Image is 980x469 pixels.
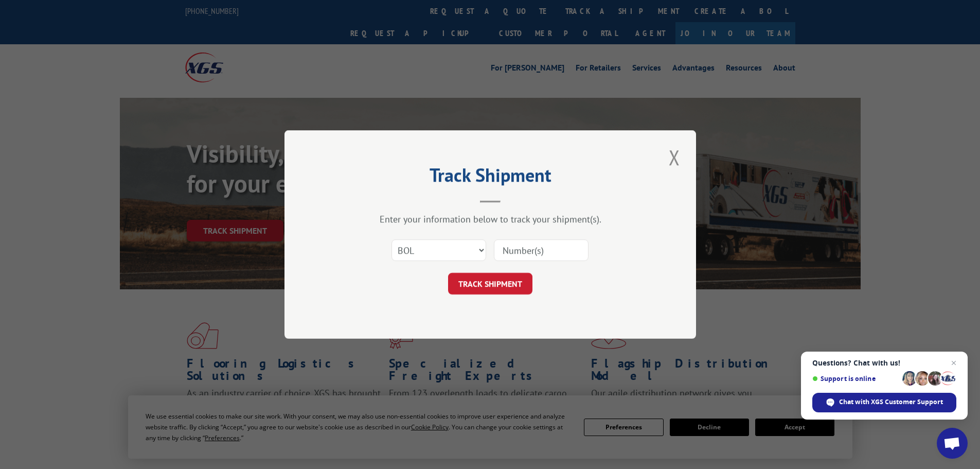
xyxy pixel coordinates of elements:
[666,143,683,171] button: Close modal
[336,168,645,187] h2: Track Shipment
[812,359,956,367] span: Questions? Chat with us!
[839,397,943,407] span: Chat with XGS Customer Support
[336,213,645,225] div: Enter your information below to track your shipment(s).
[937,428,968,459] a: Open chat
[448,273,532,294] button: TRACK SHIPMENT
[812,375,899,383] span: Support is online
[812,393,956,412] span: Chat with XGS Customer Support
[494,239,589,261] input: Number(s)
